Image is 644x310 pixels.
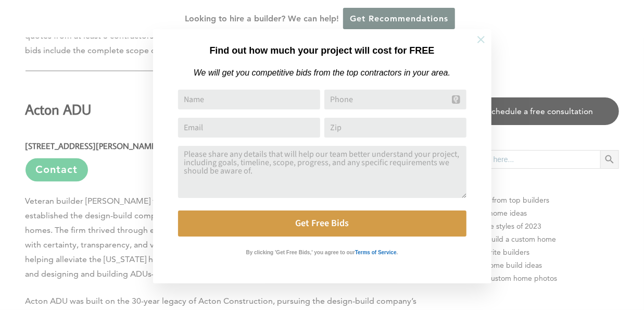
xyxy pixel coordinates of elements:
button: Close [463,21,499,58]
strong: By clicking 'Get Free Bids,' you agree to our [246,250,355,255]
strong: Find out how much your project will cost for FREE [209,45,434,56]
a: Terms of Service [355,247,397,256]
input: Name [178,90,320,109]
input: Zip [324,118,466,138]
textarea: Comment or Message [178,146,466,198]
input: Email Address [178,118,320,138]
strong: . [397,250,398,255]
button: Get Free Bids [178,210,466,237]
strong: Terms of Service [355,250,397,255]
input: Phone [324,90,466,109]
em: We will get you competitive bids from the top contractors in your area. [194,68,450,77]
